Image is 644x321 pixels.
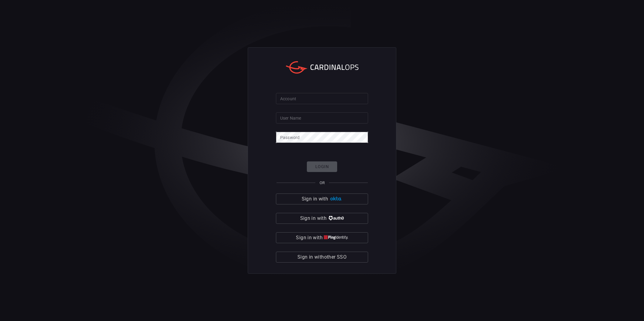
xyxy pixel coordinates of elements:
span: Sign in with [302,195,328,203]
button: Sign in with [276,194,368,204]
img: quu4iresuhQAAAABJRU5ErkJggg== [324,235,348,240]
button: Sign in with [276,213,368,224]
span: Sign in with [296,233,322,242]
input: Type your user name [276,112,368,124]
input: Type your account [276,93,368,104]
img: Ad5vKXme8s1CQAAAABJRU5ErkJggg== [329,197,342,201]
span: OR [320,180,325,185]
span: Sign in with [300,214,327,223]
span: Sign in with other SSO [297,253,347,261]
img: vP8Hhh4KuCH8AavWKdZY7RZgAAAAASUVORK5CYII= [328,216,344,220]
button: Sign in withother SSO [276,252,368,263]
button: Sign in with [276,232,368,243]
